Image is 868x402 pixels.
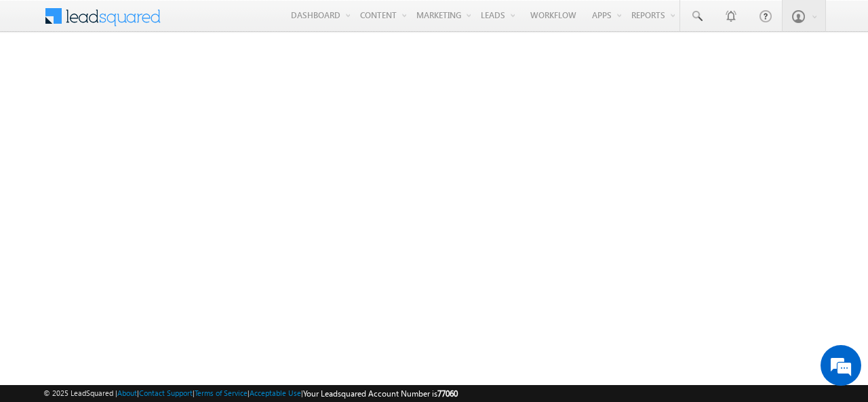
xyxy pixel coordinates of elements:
a: About [117,388,137,397]
textarea: Type your message and hit 'Enter' [18,125,248,300]
div: Chat with us now [71,71,228,89]
span: 77060 [437,388,458,399]
div: Minimize live chat window [222,7,255,39]
img: d_60004797649_company_0_60004797649 [23,71,57,89]
span: Your Leadsquared Account Number is [303,388,458,399]
span: © 2025 LeadSquared | | | | | [43,387,458,400]
a: Terms of Service [195,388,248,397]
em: Start Chat [184,310,246,328]
a: Contact Support [139,388,193,397]
a: Acceptable Use [250,388,301,397]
